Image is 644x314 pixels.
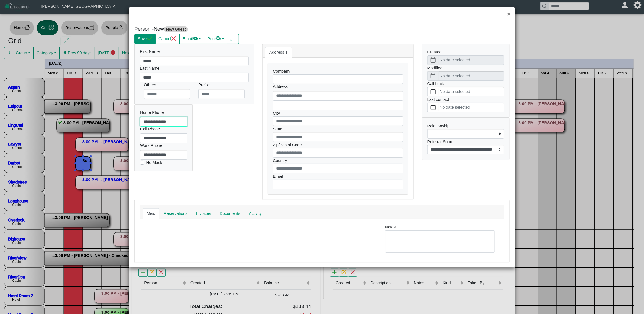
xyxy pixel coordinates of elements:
[140,110,187,115] h6: Home Phone
[171,36,176,41] svg: x
[503,7,515,22] button: Close
[193,36,198,41] svg: envelope fill
[431,105,436,110] svg: calendar
[146,160,162,166] label: No Mask
[179,34,205,44] button: Emailenvelope fill
[140,127,187,131] h6: Cell Phone
[422,44,509,118] div: Created Modified Call back Last contact
[227,34,239,44] button: arrows angle expand
[273,84,403,89] h6: Address
[134,26,318,32] h5: Person -
[140,49,249,54] h6: First Name
[439,87,504,96] label: No date selected
[422,118,509,160] div: Relationship Referral Source
[265,47,292,58] a: Address 1
[245,208,266,219] a: Activity
[215,208,245,219] a: Documents
[155,34,180,44] button: Cancelx
[431,89,436,94] svg: calendar
[147,36,152,41] svg: check
[140,66,249,71] h6: Last Name
[216,36,221,41] svg: printer fill
[428,87,439,96] button: calendar
[439,103,504,112] label: No date selected
[204,34,227,44] button: Printprinter fill
[428,103,439,112] button: calendar
[198,82,245,87] h6: Prefix:
[268,63,408,194] div: Company City State Zip/Postal Code Country Email
[134,34,155,44] button: Savecheck
[381,224,499,253] div: Notes
[231,36,236,41] svg: arrows angle expand
[140,143,187,148] h6: Work Phone
[159,208,192,219] a: Reservations
[154,26,164,32] i: New
[144,82,190,87] h6: Others
[192,208,215,219] a: Invoices
[143,208,160,219] a: Misc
